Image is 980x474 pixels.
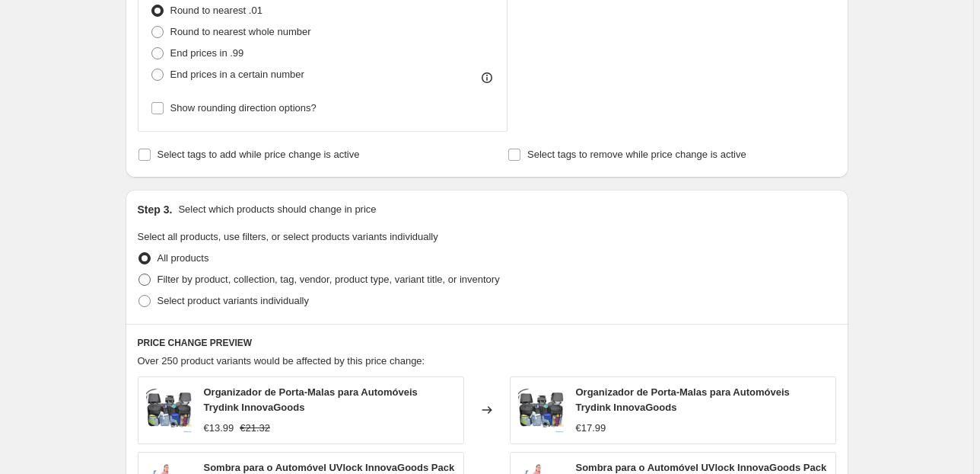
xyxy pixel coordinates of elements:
span: Show rounding direction options? [170,102,317,114]
h2: Step 3. [138,202,173,217]
span: End prices in .99 [170,47,244,59]
img: organizador-de-porta-malas-para-automoveis-trydink-innovagoods-603_80x.webp [146,387,192,433]
span: Round to nearest .01 [170,5,262,16]
div: €13.99 [204,421,234,436]
span: Round to nearest whole number [170,26,311,37]
p: Select which products should change in price [178,202,376,217]
div: €17.99 [576,421,606,436]
span: Select tags to remove while price change is active [527,149,746,160]
span: End prices in a certain number [170,69,304,80]
span: Select tags to add while price change is active [157,149,360,160]
img: organizador-de-porta-malas-para-automoveis-trydink-innovagoods-603_80x.webp [518,387,564,433]
span: Select all products, use filters, or select products variants individually [138,231,438,242]
span: All products [157,252,209,264]
span: Over 250 product variants would be affected by this price change: [138,355,425,367]
strike: €21.32 [240,421,270,436]
span: Filter by product, collection, tag, vendor, product type, variant title, or inventory [157,274,500,285]
span: Organizador de Porta-Malas para Automóveis Trydink InnovaGoods [576,386,790,413]
span: Select product variants individually [157,295,309,306]
span: Organizador de Porta-Malas para Automóveis Trydink InnovaGoods [204,386,418,413]
h6: PRICE CHANGE PREVIEW [138,337,836,349]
